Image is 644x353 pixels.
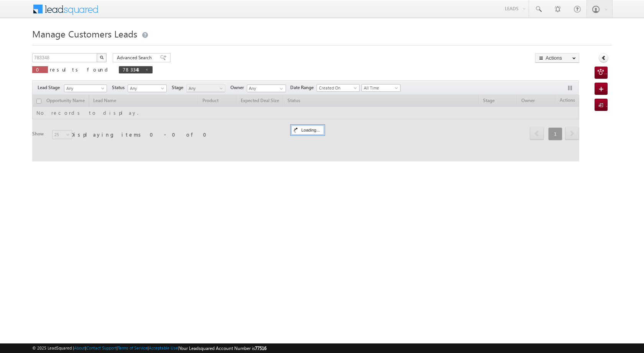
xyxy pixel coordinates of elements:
[179,345,266,351] span: Your Leadsquared Account Number is
[36,66,44,73] span: 0
[86,345,117,350] a: Contact Support
[291,125,324,135] div: Loading...
[361,84,401,92] a: All Time
[290,84,317,91] span: Date Range
[187,85,223,92] span: Any
[118,345,148,350] a: Terms of Service
[276,85,285,93] a: Show All Items
[74,345,85,350] a: About
[362,85,398,91] span: All Time
[100,55,103,59] img: Search
[149,345,178,350] a: Acceptable Use
[247,85,286,92] input: Type to Search
[186,85,225,92] a: Any
[112,84,128,91] span: Status
[38,84,63,91] span: Lead Stage
[32,28,137,40] span: Manage Customers Leads
[64,85,104,92] span: Any
[255,345,266,351] span: 77516
[50,66,111,73] span: results found
[172,84,186,91] span: Stage
[128,85,164,92] span: Any
[117,54,154,61] span: Advanced Search
[230,84,247,91] span: Owner
[64,85,107,92] a: Any
[535,53,579,63] button: Actions
[32,345,266,352] span: © 2025 LeadSquared | | | | |
[317,84,360,92] a: Created On
[123,66,141,73] span: 783348
[128,85,167,92] a: Any
[317,85,357,91] span: Created On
